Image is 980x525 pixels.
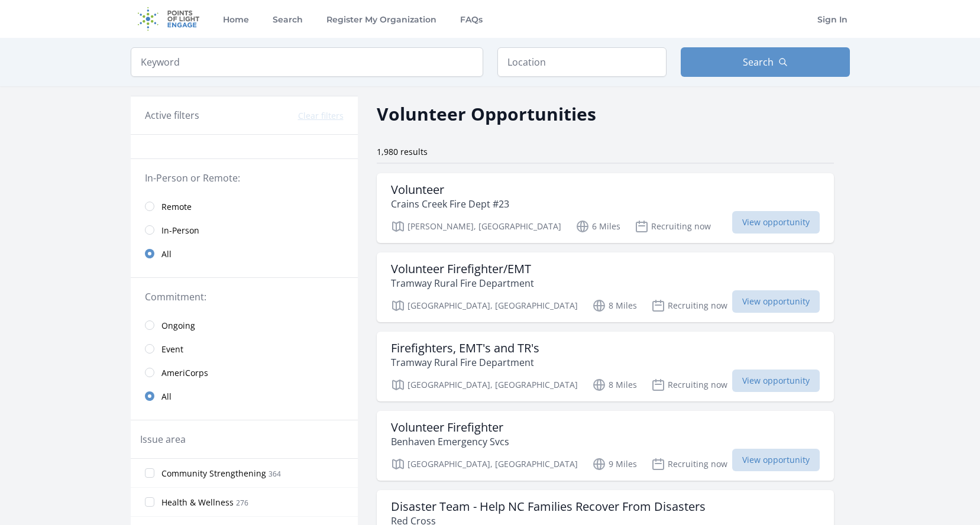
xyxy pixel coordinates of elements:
p: [GEOGRAPHIC_DATA], [GEOGRAPHIC_DATA] [391,457,578,471]
span: 1,980 results [377,146,428,157]
h3: Active filters [145,108,199,122]
span: View opportunity [732,370,820,392]
p: [GEOGRAPHIC_DATA], [GEOGRAPHIC_DATA] [391,378,578,392]
h3: Firefighters, EMT's and TR's [391,341,539,355]
p: Crains Creek Fire Dept #23 [391,197,509,211]
span: All [161,248,172,260]
h3: Disaster Team - Help NC Families Recover From Disasters [391,500,706,514]
p: 9 Miles [592,457,637,471]
a: All [131,384,358,408]
span: View opportunity [732,290,820,313]
a: All [131,242,358,265]
span: Event [161,343,183,355]
p: 8 Miles [592,299,637,313]
legend: Issue area [140,432,186,446]
a: Event [131,337,358,361]
p: Recruiting now [635,219,711,234]
p: Recruiting now [651,457,727,471]
button: Search [681,47,850,77]
input: Keyword [131,47,483,77]
a: Volunteer Crains Creek Fire Dept #23 [PERSON_NAME], [GEOGRAPHIC_DATA] 6 Miles Recruiting now View... [377,173,834,243]
button: Clear filters [298,110,344,122]
span: View opportunity [732,211,820,234]
a: Firefighters, EMT's and TR's Tramway Rural Fire Department [GEOGRAPHIC_DATA], [GEOGRAPHIC_DATA] 8... [377,332,834,401]
p: Recruiting now [651,299,727,313]
p: Tramway Rural Fire Department [391,355,539,370]
p: [GEOGRAPHIC_DATA], [GEOGRAPHIC_DATA] [391,299,578,313]
span: Ongoing [161,320,195,332]
a: Volunteer Firefighter Benhaven Emergency Svcs [GEOGRAPHIC_DATA], [GEOGRAPHIC_DATA] 9 Miles Recrui... [377,411,834,481]
span: Community Strengthening [161,468,266,479]
span: Health & Wellness [161,497,234,508]
h2: Volunteer Opportunities [377,101,596,127]
input: Community Strengthening 364 [145,468,154,478]
input: Health & Wellness 276 [145,497,154,507]
span: In-Person [161,225,199,236]
span: Search [743,55,774,69]
legend: Commitment: [145,290,344,304]
p: 8 Miles [592,378,637,392]
span: AmeriCorps [161,367,208,379]
legend: In-Person or Remote: [145,171,344,185]
span: View opportunity [732,449,820,471]
span: 276 [236,498,248,508]
h3: Volunteer Firefighter/EMT [391,262,534,276]
p: Benhaven Emergency Svcs [391,435,509,449]
p: Tramway Rural Fire Department [391,276,534,290]
a: Remote [131,195,358,218]
input: Location [497,47,667,77]
span: All [161,391,172,403]
h3: Volunteer [391,183,509,197]
span: 364 [269,469,281,479]
h3: Volunteer Firefighter [391,420,509,435]
p: [PERSON_NAME], [GEOGRAPHIC_DATA] [391,219,561,234]
a: Ongoing [131,313,358,337]
a: Volunteer Firefighter/EMT Tramway Rural Fire Department [GEOGRAPHIC_DATA], [GEOGRAPHIC_DATA] 8 Mi... [377,252,834,322]
p: 6 Miles [575,219,620,234]
p: Recruiting now [651,378,727,392]
a: AmeriCorps [131,361,358,384]
span: Remote [161,201,192,213]
a: In-Person [131,218,358,242]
